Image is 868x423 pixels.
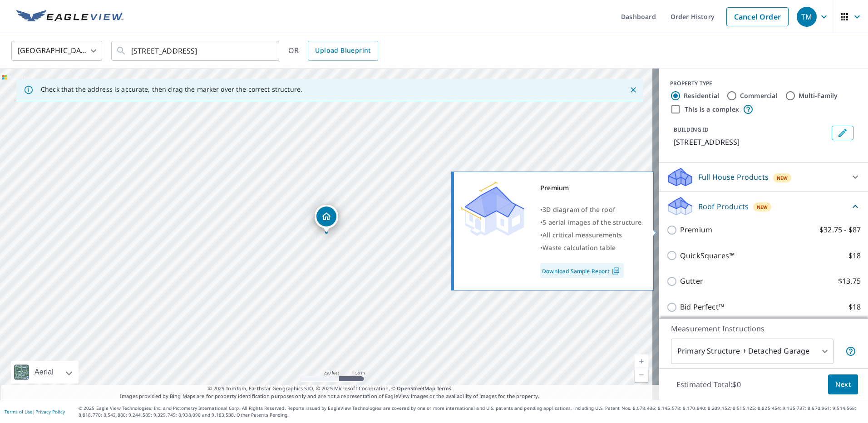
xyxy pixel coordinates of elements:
[799,91,838,100] label: Multi-Family
[540,203,642,216] div: •
[832,126,853,140] button: Edit building 1
[11,361,79,384] div: Aerial
[666,196,861,217] div: Roof ProductsNew
[777,174,788,182] span: New
[16,10,123,24] img: EV Logo
[542,231,622,239] span: All critical measurements
[669,374,748,394] p: Estimated Total: $0
[208,385,452,393] span: © 2025 TomTom, Earthstar Geographics SIO, © 2025 Microsoft Corporation, ©
[542,218,641,226] span: 5 aerial images of the structure
[610,267,622,275] img: Pdf Icon
[698,172,769,182] p: Full House Products
[461,182,524,236] img: Premium
[674,126,709,133] p: BUILDING ID
[540,263,624,278] a: Download Sample Report
[79,405,863,418] p: © 2025 Eagle View Technologies, Inc. and Pictometry International Corp. All Rights Reserved. Repo...
[670,79,857,88] div: PROPERTY TYPE
[671,323,856,334] p: Measurement Instructions
[680,275,703,287] p: Gutter
[828,374,858,395] button: Next
[542,205,615,214] span: 3D diagram of the roof
[671,339,833,364] div: Primary Structure + Detached Garage
[666,166,861,188] div: Full House ProductsNew
[540,229,642,241] div: •
[635,354,648,368] a: Current Level 17, Zoom In
[315,45,370,56] span: Upload Blueprint
[32,361,56,384] div: Aerial
[740,91,778,100] label: Commercial
[848,301,861,313] p: $18
[685,105,739,114] label: This is a complex
[540,241,642,254] div: •
[848,250,861,261] p: $18
[680,250,735,261] p: QuickSquares™
[680,224,712,236] p: Premium
[627,84,639,96] button: Close
[11,38,102,64] div: [GEOGRAPHIC_DATA]
[542,243,616,252] span: Waste calculation table
[308,41,378,61] a: Upload Blueprint
[288,41,378,61] div: OR
[35,408,65,415] a: Privacy Policy
[726,7,789,26] a: Cancel Order
[540,216,642,229] div: •
[635,368,648,382] a: Current Level 17, Zoom Out
[131,38,261,64] input: Search by address or latitude-longitude
[315,205,338,233] div: Dropped pin, building 1, Residential property, 1414 Glenview Rd Toledo, OH 43614
[680,301,724,313] p: Bid Perfect™
[437,385,452,392] a: Terms
[540,182,642,194] div: Premium
[838,275,861,287] p: $13.75
[835,379,851,390] span: Next
[797,7,817,27] div: TM
[819,224,861,236] p: $32.75 - $87
[5,409,65,414] p: |
[757,203,768,211] span: New
[5,408,33,415] a: Terms of Use
[684,91,719,100] label: Residential
[674,137,828,148] p: [STREET_ADDRESS]
[845,346,856,357] span: Your report will include the primary structure and a detached garage if one exists.
[397,385,435,392] a: OpenStreetMap
[41,85,302,93] p: Check that the address is accurate, then drag the marker over the correct structure.
[698,201,749,212] p: Roof Products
